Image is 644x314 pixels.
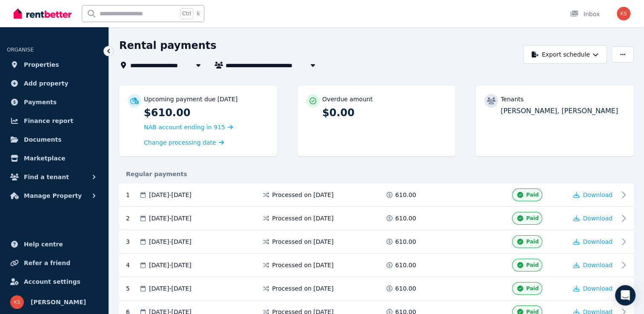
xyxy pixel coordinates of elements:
[126,212,139,225] div: 2
[395,214,416,223] span: 610.00
[24,191,82,201] span: Manage Property
[573,214,613,223] button: Download
[395,191,416,199] span: 610.00
[501,95,524,103] p: Tenants
[149,284,192,293] span: [DATE] - [DATE]
[7,254,102,271] a: Refer a friend
[144,138,224,147] a: Change processing date
[395,284,416,293] span: 610.00
[573,237,613,246] button: Download
[10,295,24,309] img: Kaveeta singh
[322,106,447,120] p: $0.00
[126,259,139,271] div: 4
[24,116,73,126] span: Finance report
[24,153,65,163] span: Marketplace
[573,261,613,269] button: Download
[7,56,102,73] a: Properties
[7,168,102,186] button: Find a tenant
[7,150,102,167] a: Marketplace
[615,285,635,305] div: Open Intercom Messenger
[126,235,139,248] div: 3
[24,172,69,182] span: Find a tenant
[395,261,416,269] span: 610.00
[144,124,225,131] span: NAB account ending in 915
[272,284,333,293] span: Processed on [DATE]
[31,297,86,307] span: [PERSON_NAME]
[526,285,538,292] span: Paid
[526,238,538,245] span: Paid
[24,277,80,287] span: Account settings
[149,237,192,246] span: [DATE] - [DATE]
[24,239,63,249] span: Help centre
[149,191,192,199] span: [DATE] - [DATE]
[272,191,333,199] span: Processed on [DATE]
[7,94,102,111] a: Payments
[526,262,538,268] span: Paid
[395,237,416,246] span: 610.00
[149,261,192,269] span: [DATE] - [DATE]
[583,285,613,292] span: Download
[197,10,200,17] span: k
[272,261,333,269] span: Processed on [DATE]
[24,78,69,88] span: Add property
[7,75,102,92] a: Add property
[24,134,62,145] span: Documents
[24,60,59,70] span: Properties
[272,237,333,246] span: Processed on [DATE]
[119,39,217,52] h1: Rental payments
[119,170,634,178] div: Regular payments
[7,131,102,148] a: Documents
[526,191,538,198] span: Paid
[144,106,269,120] p: $610.00
[24,97,57,107] span: Payments
[573,284,613,293] button: Download
[523,45,607,64] button: Export schedule
[7,112,102,129] a: Finance report
[180,8,193,19] span: Ctrl
[322,95,372,103] p: Overdue amount
[14,7,72,20] img: RentBetter
[272,214,333,223] span: Processed on [DATE]
[144,138,216,147] span: Change processing date
[501,106,625,116] p: [PERSON_NAME], [PERSON_NAME]
[126,282,139,295] div: 5
[617,7,630,20] img: Kaveeta singh
[583,238,613,245] span: Download
[7,273,102,290] a: Account settings
[583,262,613,268] span: Download
[526,215,538,222] span: Paid
[7,47,34,53] span: ORGANISE
[24,258,70,268] span: Refer a friend
[149,214,192,223] span: [DATE] - [DATE]
[583,215,613,222] span: Download
[583,191,613,198] span: Download
[126,188,139,201] div: 1
[7,236,102,253] a: Help centre
[573,191,613,199] button: Download
[7,187,102,204] button: Manage Property
[570,10,600,18] div: Inbox
[144,95,238,103] p: Upcoming payment due [DATE]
